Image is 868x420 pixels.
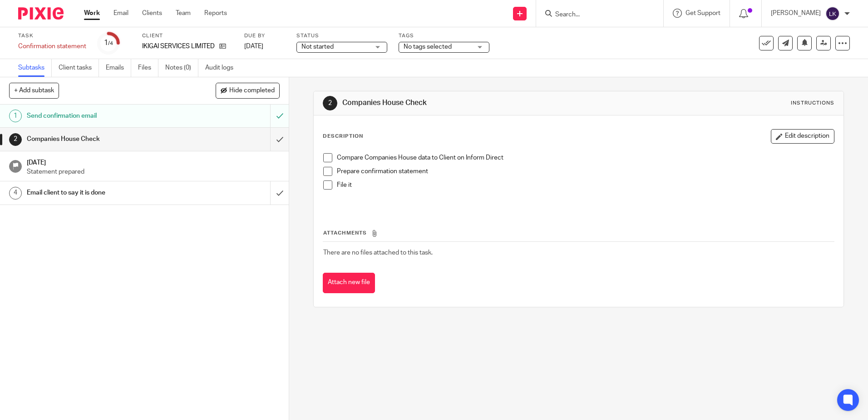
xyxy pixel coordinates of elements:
p: Prepare confirmation statement [337,167,833,176]
h1: Companies House Check [342,98,598,108]
a: Email [113,9,128,18]
p: File it [337,180,833,190]
p: [PERSON_NAME] [771,9,821,18]
a: Subtasks [18,59,52,77]
a: Team [176,9,191,18]
h1: Companies House Check [27,132,183,146]
button: Attach new file [323,273,375,293]
h1: [DATE] [27,156,280,167]
a: Audit logs [205,59,240,77]
a: Emails [106,59,131,77]
a: Notes (0) [165,59,198,77]
span: No tags selected [404,44,452,50]
p: Statement prepared [27,167,280,176]
div: Instructions [791,100,834,107]
span: [DATE] [244,43,263,50]
img: Pixie [18,7,64,20]
input: Search [554,11,636,19]
span: Attachments [323,230,367,235]
span: Hide completed [229,87,275,95]
p: Description [323,133,363,140]
span: Not started [301,44,334,50]
label: Tags [399,32,489,40]
label: Task [18,32,86,40]
label: Status [296,32,387,40]
div: 1 [9,110,22,122]
div: 2 [323,96,337,110]
label: Due by [244,32,285,40]
div: 1 [104,38,113,48]
button: Hide completed [216,83,280,98]
div: 2 [9,133,22,146]
div: 4 [9,187,22,200]
span: Get Support [686,10,720,16]
button: + Add subtask [9,83,59,98]
span: There are no files attached to this task. [323,250,433,256]
h1: Send confirmation email [27,109,183,123]
a: Reports [204,9,227,18]
button: Edit description [771,129,834,144]
p: Compare Companies House data to Client on Inform Direct [337,153,833,162]
img: svg%3E [825,6,840,21]
a: Clients [142,9,162,18]
h1: Email client to say it is done [27,186,183,200]
label: Client [142,32,233,40]
div: Confirmation statement [18,42,86,51]
p: IKIGAI SERVICES LIMITED [142,42,215,51]
a: Client tasks [59,59,99,77]
small: /4 [108,41,113,46]
a: Files [138,59,158,77]
a: Work [84,9,100,18]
